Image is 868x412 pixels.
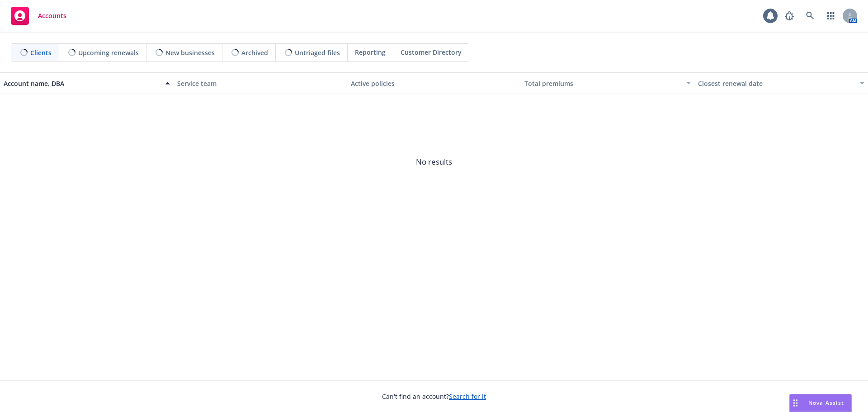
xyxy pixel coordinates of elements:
div: Drag to move [790,394,801,412]
a: Search [801,7,819,25]
button: Service team [174,72,347,94]
span: Untriaged files [295,48,340,57]
div: Closest renewal date [698,79,854,88]
div: Account name, DBA [4,79,160,88]
span: Clients [30,48,52,57]
button: Closest renewal date [694,72,868,94]
a: Switch app [822,7,840,25]
div: Service team [177,79,344,88]
a: Accounts [7,3,70,28]
span: Reporting [355,47,386,57]
button: Nova Assist [789,394,852,412]
span: Can't find an account? [382,392,486,401]
div: Total premiums [524,79,681,88]
button: Total premiums [521,72,694,94]
span: Accounts [38,12,66,19]
span: New businesses [165,48,215,57]
a: Search for it [449,392,486,401]
a: Report a Bug [780,7,798,25]
span: Customer Directory [401,47,462,57]
button: Active policies [347,72,521,94]
span: Archived [241,48,268,57]
div: Active policies [351,79,517,88]
span: Nova Assist [808,399,844,407]
span: Upcoming renewals [78,48,139,57]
